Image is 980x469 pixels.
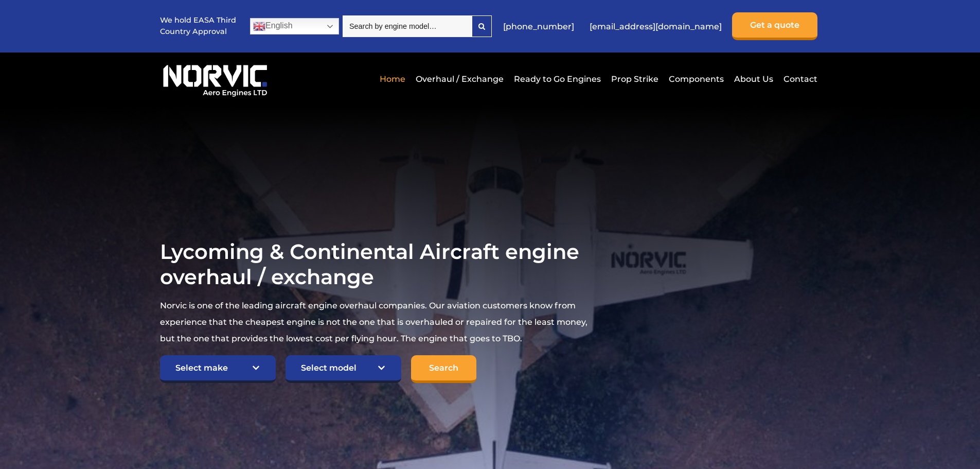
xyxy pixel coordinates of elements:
a: English [250,18,339,34]
a: About Us [732,66,776,92]
a: Home [377,66,408,92]
a: Overhaul / Exchange [413,66,506,92]
a: [PHONE_NUMBER] [498,14,579,39]
a: Contact [781,66,817,92]
a: Get a quote [732,12,817,40]
a: [EMAIL_ADDRESS][DOMAIN_NAME] [584,14,727,39]
input: Search [411,355,476,383]
a: Components [666,66,726,92]
a: Ready to Go Engines [511,66,603,92]
img: Norvic Aero Engines logo [160,60,270,97]
p: Norvic is one of the leading aircraft engine overhaul companies. Our aviation customers know from... [160,298,589,347]
input: Search by engine model… [343,15,472,37]
h1: Lycoming & Continental Aircraft engine overhaul / exchange [160,239,589,289]
img: en [253,20,265,32]
p: We hold EASA Third Country Approval [160,15,237,37]
a: Prop Strike [609,66,661,92]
